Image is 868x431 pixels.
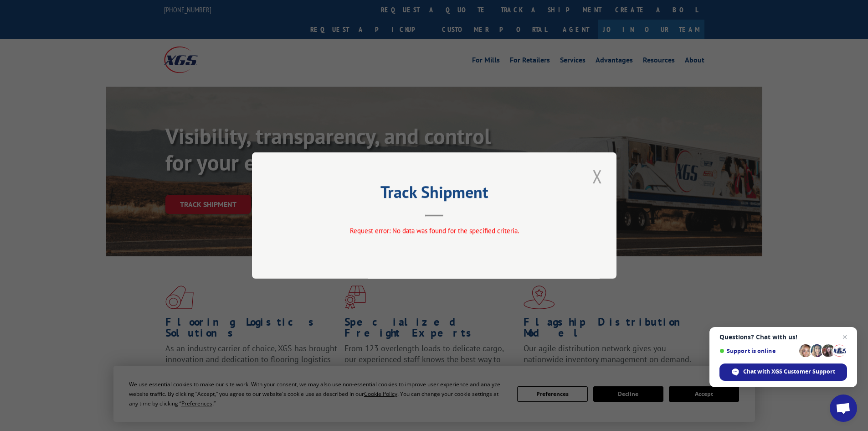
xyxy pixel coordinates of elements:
[719,348,796,354] span: Support is online
[830,395,857,422] a: Open chat
[719,363,847,381] span: Chat with XGS Customer Support
[298,186,571,203] h2: Track Shipment
[743,368,835,376] span: Chat with XGS Customer Support
[349,226,519,235] span: Request error: No data was found for the specified criteria.
[719,333,847,341] span: Questions? Chat with us!
[590,164,605,189] button: Close modal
